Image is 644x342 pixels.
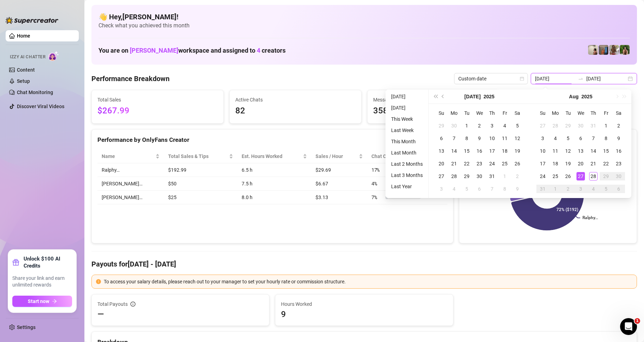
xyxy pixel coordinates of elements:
[6,17,58,24] img: logo-BBDzfeDw.svg
[432,90,439,104] button: Last year (Control + left)
[371,180,383,188] span: 4 %
[513,159,522,168] div: 26
[551,172,560,180] div: 25
[587,119,600,132] td: 2025-07-31
[511,183,524,195] td: 2025-08-09
[463,172,471,180] div: 29
[535,75,575,83] input: Start date
[97,163,164,177] td: Ralphy…
[589,159,598,168] div: 21
[600,157,612,170] td: 2025-08-22
[371,166,383,174] span: 17 %
[437,172,446,180] div: 27
[488,147,496,155] div: 17
[488,159,496,168] div: 24
[164,163,237,177] td: $192.99
[498,170,511,183] td: 2025-08-01
[612,183,625,195] td: 2025-09-06
[435,145,448,157] td: 2025-07-13
[511,157,524,170] td: 2025-07-26
[98,47,286,54] h1: You are on workspace and assigned to creators
[587,157,600,170] td: 2025-08-21
[437,185,446,193] div: 3
[511,145,524,157] td: 2025-07-19
[104,278,632,285] div: To access your salary details, please reach out to your manager to set your hourly rate or commis...
[564,147,572,155] div: 12
[498,119,511,132] td: 2025-07-04
[536,119,549,132] td: 2025-07-27
[538,159,547,168] div: 17
[574,183,587,195] td: 2025-09-03
[551,185,560,193] div: 1
[511,119,524,132] td: 2025-07-05
[96,279,101,284] span: exclamation-circle
[235,104,356,118] span: 82
[612,132,625,145] td: 2025-08-09
[602,147,610,155] div: 15
[281,309,447,320] span: 9
[473,157,486,170] td: 2025-07-23
[576,121,585,130] div: 30
[371,152,438,160] span: Chat Conversion
[578,76,584,81] span: to
[536,145,549,157] td: 2025-08-10
[500,121,509,130] div: 4
[311,191,367,204] td: $3.13
[511,170,524,183] td: 2025-08-02
[589,172,598,180] div: 28
[388,92,426,101] li: [DATE]
[367,150,447,163] th: Chat Conversion
[311,163,367,177] td: $29.69
[564,121,572,130] div: 29
[586,75,626,83] input: End date
[237,177,311,191] td: 7.5 h
[28,298,49,304] span: Start now
[587,132,600,145] td: 2025-08-07
[569,90,579,104] button: Choose a month
[600,183,612,195] td: 2025-09-05
[460,183,473,195] td: 2025-08-05
[612,170,625,183] td: 2025-08-30
[164,150,237,163] th: Total Sales & Tips
[609,45,619,55] img: Nathaniel
[614,185,623,193] div: 6
[612,157,625,170] td: 2025-08-23
[437,134,446,143] div: 6
[589,134,598,143] div: 7
[475,185,484,193] div: 6
[536,157,549,170] td: 2025-08-17
[600,170,612,183] td: 2025-08-29
[437,159,446,168] div: 20
[588,45,598,55] img: Ralphy
[498,157,511,170] td: 2025-07-25
[388,149,426,157] li: Last Month
[311,177,367,191] td: $6.67
[98,22,630,29] span: Check what you achieved this month
[97,191,164,204] td: [PERSON_NAME]…
[513,134,522,143] div: 12
[311,150,367,163] th: Sales / Hour
[620,318,637,335] iframe: Intercom live chat
[551,159,560,168] div: 18
[538,134,547,143] div: 3
[439,90,447,104] button: Previous month (PageUp)
[511,132,524,145] td: 2025-07-12
[513,147,522,155] div: 19
[576,159,585,168] div: 20
[97,300,128,308] span: Total Payouts
[602,159,610,168] div: 22
[97,309,104,320] span: —
[388,182,426,191] li: Last Year
[437,147,446,155] div: 13
[486,132,498,145] td: 2025-07-10
[388,104,426,112] li: [DATE]
[388,115,426,123] li: This Week
[164,177,237,191] td: $50
[600,119,612,132] td: 2025-08-01
[549,145,562,157] td: 2025-08-11
[538,185,547,193] div: 31
[488,185,496,193] div: 7
[620,45,630,55] img: Nathaniel
[581,90,592,104] button: Choose a year
[498,145,511,157] td: 2025-07-18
